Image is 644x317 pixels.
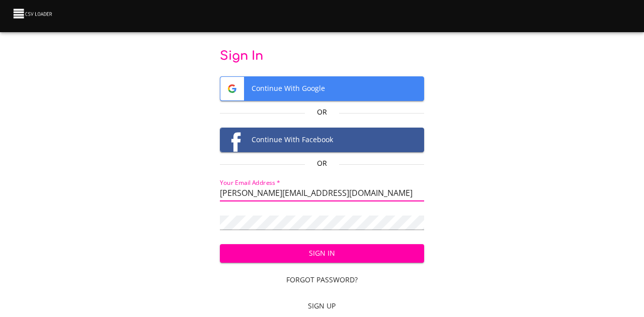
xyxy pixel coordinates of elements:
[220,77,423,100] span: Continue With Google
[224,300,420,312] span: Sign Up
[220,128,423,152] span: Continue With Facebook
[220,271,424,289] a: Forgot Password?
[12,7,54,21] img: CSV Loader
[224,274,420,286] span: Forgot Password?
[220,180,280,186] label: Your Email Address
[305,107,339,117] p: Or
[228,247,416,260] span: Sign In
[220,297,424,315] a: Sign Up
[220,48,424,64] p: Sign In
[220,128,424,152] button: Facebook logoContinue With Facebook
[220,128,244,152] img: Facebook logo
[220,77,244,100] img: Google logo
[220,244,424,263] button: Sign In
[220,76,424,101] button: Google logoContinue With Google
[305,158,339,168] p: Or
